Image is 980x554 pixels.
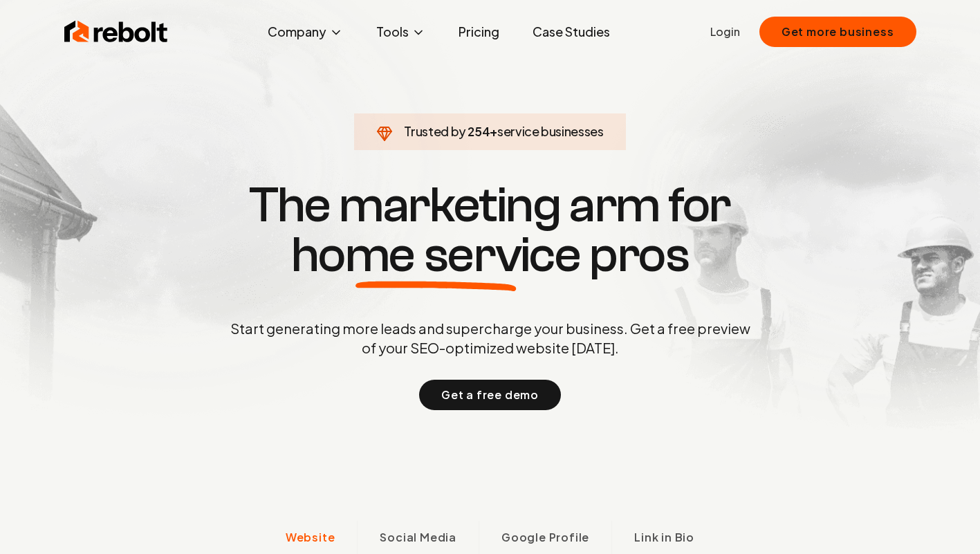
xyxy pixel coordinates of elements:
span: Trusted by [404,123,465,139]
p: Start generating more leads and supercharge your business. Get a free preview of your SEO-optimiz... [228,319,753,358]
span: home service [291,230,581,280]
a: Login [710,24,740,40]
button: Get more business [759,17,916,47]
button: Get a free demo [419,380,561,410]
img: Rebolt Logo [64,18,168,46]
span: Google Profile [501,529,589,546]
span: service businesses [497,123,604,139]
span: + [490,123,497,139]
span: Social Media [380,529,456,546]
span: Link in Bio [634,529,694,546]
span: Website [286,529,335,546]
a: Case Studies [521,18,621,46]
button: Company [257,18,354,46]
h1: The marketing arm for pros [158,181,822,280]
a: Pricing [447,18,510,46]
span: 254 [468,122,490,141]
button: Tools [365,18,436,46]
